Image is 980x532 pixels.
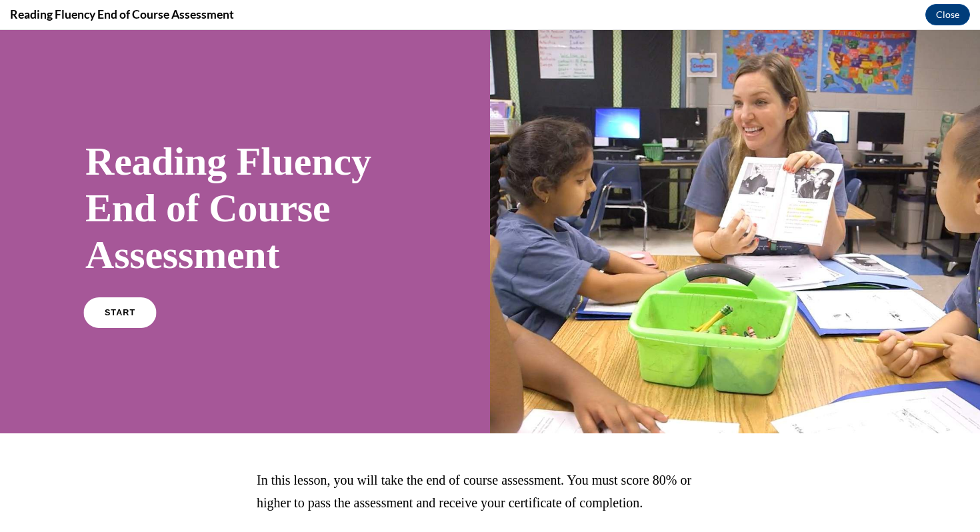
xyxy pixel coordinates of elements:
h1: Reading Fluency End of Course Assessment [85,108,405,248]
a: START [83,267,156,298]
h4: Reading Fluency End of Course Assessment [10,6,234,23]
button: Close [925,4,970,25]
span: START [105,278,135,288]
span: In this lesson, you will take the end of course assessment. You must score 80% or higher to pass ... [257,443,691,480]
